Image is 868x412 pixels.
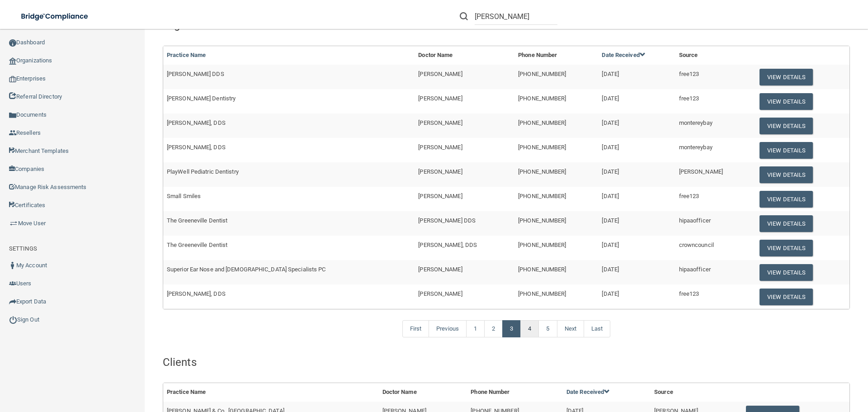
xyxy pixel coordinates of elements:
button: View Details [759,240,813,256]
button: View Details [759,93,813,110]
span: [DATE] [602,290,619,297]
img: ic-search.3b580494.png [460,12,468,20]
span: [PERSON_NAME] [679,168,723,175]
span: [DATE] [602,168,619,175]
a: First [402,320,429,337]
a: 3 [502,320,521,337]
a: Date Received [602,52,645,58]
img: ic_reseller.de258add.png [9,129,16,137]
input: Search [475,8,557,25]
button: View Details [759,118,813,134]
img: organization-icon.f8decf85.png [9,57,16,65]
span: [PHONE_NUMBER] [518,144,566,151]
button: View Details [759,166,813,183]
span: crowncouncil [679,242,714,248]
img: ic_power_dark.7ecde6b1.png [9,316,17,324]
span: [DATE] [602,95,619,102]
span: hipaaofficer [679,217,711,224]
span: free123 [679,193,699,199]
span: [DATE] [602,119,619,126]
span: [PERSON_NAME] [418,193,462,199]
span: free123 [679,95,699,102]
a: 5 [538,320,557,337]
img: icon-documents.8dae5593.png [9,112,16,119]
img: enterprise.0d942306.png [9,76,16,82]
span: [PERSON_NAME], DDS [167,290,226,297]
button: View Details [759,142,813,159]
button: View Details [759,191,813,208]
span: [PHONE_NUMBER] [518,119,566,126]
a: Previous [429,320,467,337]
a: Practice Name [167,52,206,58]
th: Practice Name [163,383,379,402]
span: [PERSON_NAME], DDS [418,242,477,248]
img: ic_dashboard_dark.d01f4a41.png [9,39,16,47]
a: Next [557,320,584,337]
h4: Clients [163,356,850,368]
span: [PHONE_NUMBER] [518,193,566,199]
span: free123 [679,290,699,297]
iframe: Drift Widget Chat Controller [712,348,857,384]
img: icon-users.e205127d.png [9,280,16,287]
span: PlayWell Pediatric Dentistry [167,168,239,175]
button: View Details [759,289,813,305]
span: Small Smiles [167,193,201,199]
span: [PHONE_NUMBER] [518,71,566,77]
span: [PERSON_NAME] DDS [418,217,476,224]
label: SETTINGS [9,243,37,254]
img: briefcase.64adab9b.png [9,219,18,228]
span: [PHONE_NUMBER] [518,266,566,273]
button: View Details [759,69,813,85]
a: 1 [466,320,485,337]
span: hipaaofficer [679,266,711,273]
span: Superior Ear Nose and [DEMOGRAPHIC_DATA] Specialists PC [167,266,326,273]
a: 4 [520,320,539,337]
button: View Details [759,215,813,232]
span: [PHONE_NUMBER] [518,290,566,297]
th: Doctor Name [415,46,514,65]
span: [PHONE_NUMBER] [518,242,566,248]
span: montereybay [679,144,712,151]
span: [PERSON_NAME] [418,168,462,175]
span: [DATE] [602,217,619,224]
th: Phone Number [514,46,598,65]
span: [PERSON_NAME] [418,144,462,151]
th: Source [675,46,753,65]
span: [PERSON_NAME] [418,95,462,102]
a: 2 [484,320,503,337]
span: [PERSON_NAME], DDS [167,119,226,126]
th: Doctor Name [379,383,467,402]
span: [DATE] [602,144,619,151]
span: The Greeneville Dentist [167,242,227,248]
span: [DATE] [602,266,619,273]
th: Phone Number [467,383,563,402]
span: [PHONE_NUMBER] [518,217,566,224]
img: icon-export.b9366987.png [9,298,16,305]
span: [PERSON_NAME] Dentistry [167,95,236,102]
span: [PHONE_NUMBER] [518,168,566,175]
a: Last [584,320,610,337]
img: bridge_compliance_login_screen.278c3ca4.svg [14,7,97,26]
span: [PERSON_NAME] DDS [167,71,224,77]
th: Source [651,383,739,402]
span: [DATE] [602,242,619,248]
span: [PERSON_NAME], DDS [167,144,226,151]
span: free123 [679,71,699,77]
span: [PERSON_NAME] [418,119,462,126]
span: montereybay [679,119,712,126]
img: ic_user_dark.df1a06c3.png [9,262,16,269]
button: View Details [759,264,813,281]
span: [PERSON_NAME] [418,71,462,77]
a: Date Received [566,388,610,395]
span: The Greeneville Dentist [167,217,227,224]
span: [PHONE_NUMBER] [518,95,566,102]
span: [DATE] [602,193,619,199]
span: [DATE] [602,71,619,77]
span: [PERSON_NAME] [418,290,462,297]
span: [PERSON_NAME] [418,266,462,273]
